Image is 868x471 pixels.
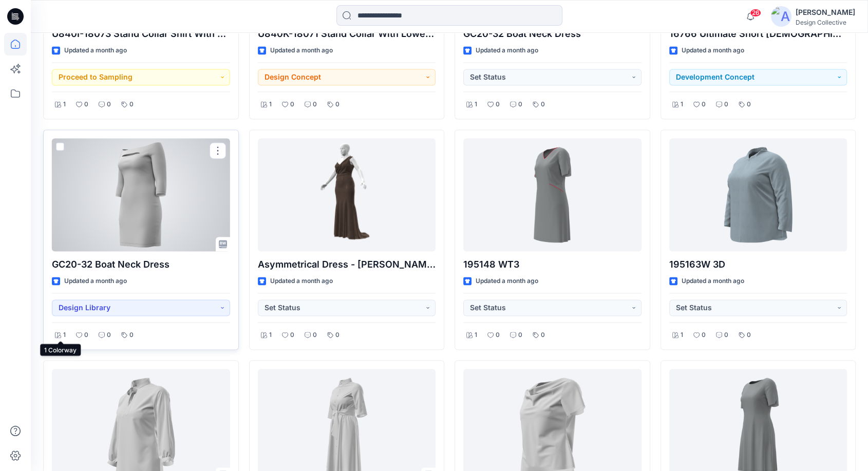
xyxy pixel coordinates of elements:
p: 195148 WT3 [463,257,641,272]
p: 0 [724,99,728,110]
p: 1 [63,99,66,110]
p: 1 [269,330,272,341]
p: GC20-32 Boat Neck Dress [52,257,230,272]
p: 0 [702,99,706,110]
p: U840I-18073 Stand Collar Shirt With Print Panel [52,27,230,41]
p: 0 [107,99,111,110]
p: 0 [84,330,88,341]
p: 1 [681,99,683,110]
p: Updated a month ago [476,45,538,56]
p: 0 [335,330,339,341]
p: 0 [107,330,111,341]
p: 0 [541,330,545,341]
p: 0 [290,330,294,341]
p: 0 [496,330,500,341]
img: avatar [771,6,791,27]
p: 1 [681,330,683,341]
p: Updated a month ago [682,276,744,287]
p: 0 [702,330,706,341]
p: 1 [269,99,272,110]
p: 195163W 3D [669,257,847,272]
p: Updated a month ago [476,276,538,287]
p: 0 [518,330,522,341]
p: 0 [129,330,134,341]
p: 0 [747,99,751,110]
p: Updated a month ago [682,45,744,56]
p: 16766 Ultimate Short [DEMOGRAPHIC_DATA] VARIATION [669,27,847,41]
a: 195148 WT3 [463,138,641,251]
p: 0 [541,99,545,110]
a: 195163W 3D [669,138,847,251]
div: [PERSON_NAME] [796,6,855,18]
p: 0 [84,99,88,110]
p: 0 [313,330,317,341]
p: 0 [724,330,728,341]
p: Updated a month ago [64,45,127,56]
span: 26 [750,9,761,17]
p: GC20-32 Boat Neck Dress [463,27,641,41]
p: 0 [335,99,339,110]
p: 1 [475,99,477,110]
p: Updated a month ago [270,45,333,56]
a: GC20-32 Boat Neck Dress [52,138,230,251]
div: Design Collective [796,18,855,26]
p: 0 [747,330,751,341]
p: Updated a month ago [270,276,333,287]
p: U840K-18071 Stand Collar With Lower Hem Band [258,27,436,41]
p: 0 [518,99,522,110]
p: Asymmetrical Dress - [PERSON_NAME] [258,257,436,272]
p: Updated a month ago [64,276,127,287]
p: 1 [63,330,66,341]
p: 0 [290,99,294,110]
p: 0 [313,99,317,110]
p: 0 [496,99,500,110]
p: 0 [129,99,134,110]
p: 1 [475,330,477,341]
a: Asymmetrical Dress - Jackie F [258,138,436,251]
